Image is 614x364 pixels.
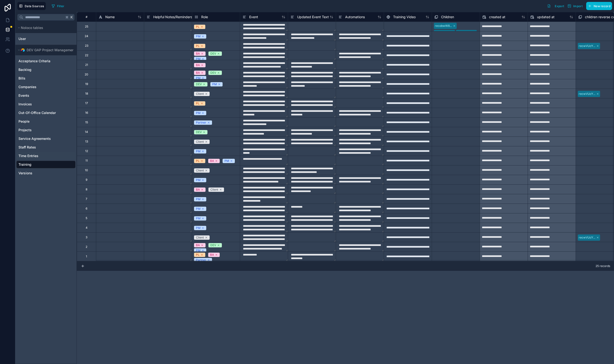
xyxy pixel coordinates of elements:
div: PM [196,57,201,61]
button: Import [566,2,584,10]
div: PM [196,111,201,115]
div: 22 [85,53,88,57]
button: New record [586,2,612,10]
div: BA [196,71,200,75]
div: 18 [85,92,88,96]
div: 7 [86,197,87,201]
div: 6 [86,207,87,210]
div: 23 [85,44,88,48]
span: Export [555,4,564,8]
div: DEV [196,82,202,86]
span: Event [249,15,258,19]
span: Filter [57,4,65,8]
span: Updated Event Text [297,15,329,19]
span: updated at [537,15,555,19]
div: 8 [86,188,87,191]
div: PL [196,44,200,48]
div: 5 [86,216,87,220]
div: 4 [86,226,88,230]
div: Partner [196,120,206,125]
div: DEV [210,71,216,75]
div: 2 [86,245,87,249]
div: PM [224,159,229,163]
div: 11 [85,159,88,163]
button: Export [545,2,566,10]
div: Client [210,188,218,192]
a: New record [584,2,612,10]
span: Training Video [393,15,416,19]
div: PL [196,253,200,257]
div: 9 [86,178,87,182]
div: PL [196,25,200,29]
div: rec1wJqp... [457,31,472,35]
div: 21 [85,63,88,67]
div: BA [196,243,200,247]
div: 15 [85,120,88,124]
div: PM [196,216,201,221]
span: created at [489,15,505,19]
div: Client [196,168,204,173]
div: DEV [196,130,202,134]
div: 19 [85,82,88,86]
div: PM [196,197,201,201]
div: recwVUcY... [579,92,595,96]
div: 12 [85,149,88,153]
div: 17 [85,101,88,105]
div: 25 [85,25,88,28]
div: 10 [85,168,88,172]
div: PL [196,101,200,106]
div: PM [212,82,217,86]
span: Automations [345,15,365,19]
div: 1 [86,255,87,258]
div: 20 [85,73,88,76]
div: BA [210,159,214,163]
span: New record [594,4,610,8]
div: recRe3c8... [435,31,450,35]
div: # [81,15,92,19]
div: BA [210,253,214,257]
div: PM [196,149,201,154]
div: 3 [86,235,87,239]
div: PM [196,34,201,39]
div: BA [196,51,200,56]
div: DEV [210,51,216,56]
span: Name [105,15,115,19]
div: PM [196,248,201,253]
button: Data Sources [17,2,46,10]
div: 13 [85,140,88,143]
div: PL [196,159,200,163]
span: Role [201,15,208,19]
div: BA [196,63,200,67]
span: 25 records [596,264,610,268]
span: Children [441,15,454,19]
div: Client [196,140,204,144]
div: recwVUcY... [579,235,595,240]
div: 14 [85,130,88,134]
span: Import [573,4,583,8]
button: Filter [50,2,66,10]
span: Helpful Notes/Reminders [153,15,192,19]
div: BA [196,188,200,192]
div: recwVUcY... [579,44,595,48]
div: 24 [85,34,88,38]
div: PM [196,76,201,80]
div: DEV [210,243,216,247]
div: Client [196,92,204,96]
div: PM [196,207,201,211]
div: 16 [85,111,88,115]
span: Data Sources [25,4,44,8]
div: recobwW8... [435,24,452,28]
div: PM [196,178,201,182]
div: PM [196,226,201,230]
div: Client [196,235,204,240]
span: K [70,16,73,19]
div: Partner [196,258,206,262]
